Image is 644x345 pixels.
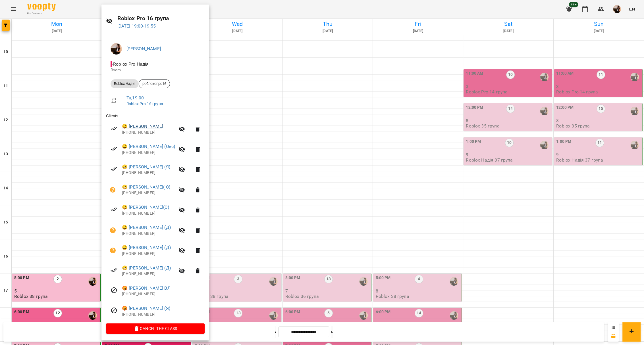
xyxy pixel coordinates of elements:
ul: Clients [106,113,205,323]
p: [PHONE_NUMBER] [122,312,205,317]
svg: Visit canceled [111,307,117,314]
a: 😀 [PERSON_NAME] (Окс) [122,143,175,150]
img: f1c8304d7b699b11ef2dd1d838014dff.jpg [111,43,122,55]
a: 😀 [PERSON_NAME] (Я) [122,164,170,170]
span: - Roblox Pro Надія [111,61,150,67]
span: роблокспро16 [139,81,170,86]
a: [DATE] 19:00-19:55 [117,23,156,29]
svg: Paid [111,267,117,273]
p: [PHONE_NUMBER] [122,130,175,135]
p: [PHONE_NUMBER] [122,190,175,196]
a: [PERSON_NAME] [126,46,161,51]
button: Cancel the class [106,323,205,334]
button: Unpaid. Bill the attendance? [106,244,120,257]
p: [PHONE_NUMBER] [122,170,175,176]
svg: Paid [111,166,117,172]
a: 😡 [PERSON_NAME] (Я) [122,305,170,312]
a: Roblox Pro 16 група [126,101,163,106]
p: [PHONE_NUMBER] [122,231,175,237]
a: Tu , 19:00 [126,95,144,101]
svg: Paid [111,145,117,152]
button: Unpaid. Bill the attendance? [106,183,120,197]
a: 😀 [PERSON_NAME] (Д) [122,265,171,271]
a: 😀 [PERSON_NAME](С) [122,204,169,211]
span: Roblox Надія [111,81,139,86]
span: Cancel the class [111,325,200,332]
p: Room [111,67,200,73]
p: [PHONE_NUMBER] [122,150,175,156]
a: 😀 [PERSON_NAME] [122,123,163,130]
p: [PHONE_NUMBER] [122,291,205,297]
svg: Paid [111,206,117,213]
p: [PHONE_NUMBER] [122,271,175,277]
h6: Roblox Pro 16 група [117,14,205,23]
a: 😀 [PERSON_NAME]( С) [122,184,170,191]
a: 😀 [PERSON_NAME] (Д) [122,244,171,251]
a: 😀 [PERSON_NAME] (Д) [122,224,171,231]
div: роблокспро16 [139,79,170,88]
button: Unpaid. Bill the attendance? [106,223,120,237]
p: [PHONE_NUMBER] [122,211,175,216]
p: [PHONE_NUMBER] [122,251,175,257]
svg: Visit canceled [111,287,117,294]
a: 😡 [PERSON_NAME] ВЛ [122,285,171,292]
